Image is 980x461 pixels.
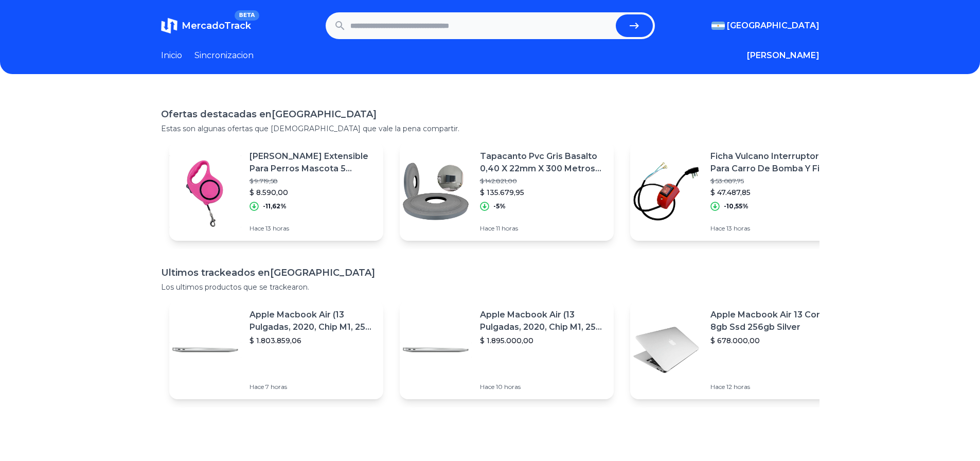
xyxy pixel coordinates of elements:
[161,17,177,34] img: MercadoTrack
[724,202,749,210] p: -10,55%
[480,177,605,185] p: $ 142.821,00
[161,282,819,292] p: Los ultimos productos que se trackearon.
[710,335,836,346] p: $ 678.000,00
[493,202,506,210] p: -5%
[630,142,844,241] a: Featured imageFicha Vulcano Interruptor Para Carro De Bomba Y Filtro$ 53.087,75$ 47.487,85-10,55%...
[169,314,241,386] img: Featured image
[480,309,605,333] p: Apple Macbook Air (13 Pulgadas, 2020, Chip M1, 256 Gb De Ssd, 8 Gb De Ram) - Plata
[194,49,254,62] a: Sincronizacion
[747,49,819,62] button: [PERSON_NAME]
[480,383,605,391] p: Hace 10 horas
[710,177,836,185] p: $ 53.087,75
[182,20,251,31] span: MercadoTrack
[400,142,614,241] a: Featured imageTapacanto Pvc Gris Basalto 0,40 X 22mm X 300 Metros Premium$ 142.821,00$ 135.679,95...
[169,155,241,227] img: Featured image
[250,335,375,346] p: $ 1.803.859,06
[250,177,375,185] p: $ 9.719,58
[480,224,605,233] p: Hace 11 horas
[400,314,472,386] img: Featured image
[710,224,836,233] p: Hace 13 horas
[161,265,819,280] h1: Ultimos trackeados en [GEOGRAPHIC_DATA]
[235,10,259,21] span: BETA
[263,202,287,210] p: -11,62%
[161,107,819,121] h1: Ofertas destacadas en [GEOGRAPHIC_DATA]
[161,17,251,34] a: MercadoTrackBETA
[400,300,614,399] a: Featured imageApple Macbook Air (13 Pulgadas, 2020, Chip M1, 256 Gb De Ssd, 8 Gb De Ram) - Plata$...
[169,300,383,399] a: Featured imageApple Macbook Air (13 Pulgadas, 2020, Chip M1, 256 Gb De Ssd, 8 Gb De Ram) - Plata$...
[630,300,844,399] a: Featured imageApple Macbook Air 13 Core I5 8gb Ssd 256gb Silver$ 678.000,00Hace 12 horas
[711,20,819,32] button: [GEOGRAPHIC_DATA]
[169,142,383,241] a: Featured image[PERSON_NAME] Extensible Para Perros Mascota 5 Metros Larga Jardin$ 9.719,58$ 8.590...
[630,155,702,227] img: Featured image
[710,187,836,198] p: $ 47.487,85
[250,187,375,198] p: $ 8.590,00
[250,224,375,233] p: Hace 13 horas
[161,123,819,134] p: Estas son algunas ofertas que [DEMOGRAPHIC_DATA] que vale la pena compartir.
[250,383,375,391] p: Hace 7 horas
[711,22,725,30] img: Argentina
[710,150,836,175] p: Ficha Vulcano Interruptor Para Carro De Bomba Y Filtro
[161,49,182,62] a: Inicio
[630,314,702,386] img: Featured image
[480,187,605,198] p: $ 135.679,95
[727,20,819,32] span: [GEOGRAPHIC_DATA]
[710,383,836,391] p: Hace 12 horas
[400,155,472,227] img: Featured image
[710,309,836,333] p: Apple Macbook Air 13 Core I5 8gb Ssd 256gb Silver
[480,335,605,346] p: $ 1.895.000,00
[250,309,375,333] p: Apple Macbook Air (13 Pulgadas, 2020, Chip M1, 256 Gb De Ssd, 8 Gb De Ram) - Plata
[250,150,375,175] p: [PERSON_NAME] Extensible Para Perros Mascota 5 Metros Larga Jardin
[480,150,605,175] p: Tapacanto Pvc Gris Basalto 0,40 X 22mm X 300 Metros Premium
